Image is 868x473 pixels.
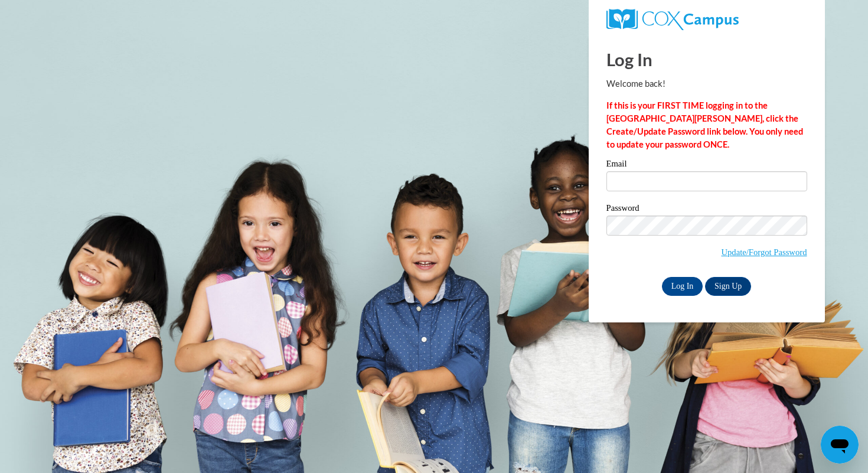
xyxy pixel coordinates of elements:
[606,77,807,90] p: Welcome back!
[821,426,859,464] iframe: Button to launch messaging window
[606,159,807,171] label: Email
[606,100,803,149] strong: If this is your FIRST TIME logging in to the [GEOGRAPHIC_DATA][PERSON_NAME], click the Create/Upd...
[721,247,807,257] a: Update/Forgot Password
[606,9,807,30] a: COX Campus
[705,277,751,296] a: Sign Up
[606,204,807,216] label: Password
[662,277,703,296] input: Log In
[606,47,807,71] h1: Log In
[606,9,739,30] img: COX Campus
